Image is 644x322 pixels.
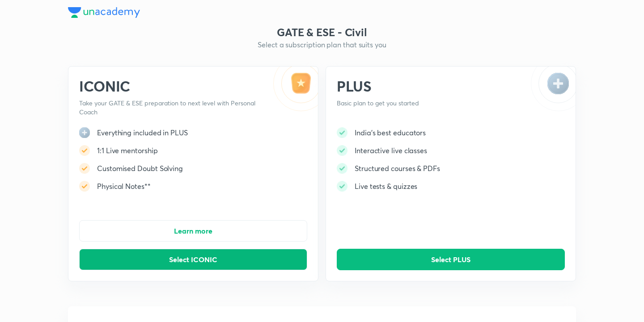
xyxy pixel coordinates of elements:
img: - [337,181,347,192]
h5: Select a subscription plan that suits you [68,39,576,50]
span: Select PLUS [431,255,470,264]
img: - [79,181,90,192]
img: Company Logo [68,7,140,18]
img: - [273,67,318,111]
button: Learn more [79,220,307,242]
img: - [337,163,347,174]
img: - [337,145,347,156]
button: Select PLUS [337,249,565,270]
h5: 1:1 Live mentorship [97,145,157,156]
h5: Structured courses & PDFs [355,163,440,174]
img: - [337,127,347,138]
img: - [79,145,90,156]
h5: Interactive live classes [355,145,427,156]
img: - [79,163,90,174]
span: Learn more [174,226,212,235]
h2: PLUS [337,77,516,95]
h5: Physical Notes** [97,181,151,192]
h5: Customised Doubt Solving [97,163,183,174]
p: Basic plan to get you started [337,99,516,108]
h3: GATE & ESE - Civil [68,25,576,39]
h5: India's best educators [355,127,426,138]
img: - [531,67,576,111]
h5: Everything included in PLUS [97,127,188,138]
h2: ICONIC [79,77,258,95]
span: Select ICONIC [169,255,217,264]
button: Select ICONIC [79,249,307,270]
p: Take your GATE & ESE preparation to next level with Personal Coach [79,99,258,117]
h5: Live tests & quizzes [355,181,417,192]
